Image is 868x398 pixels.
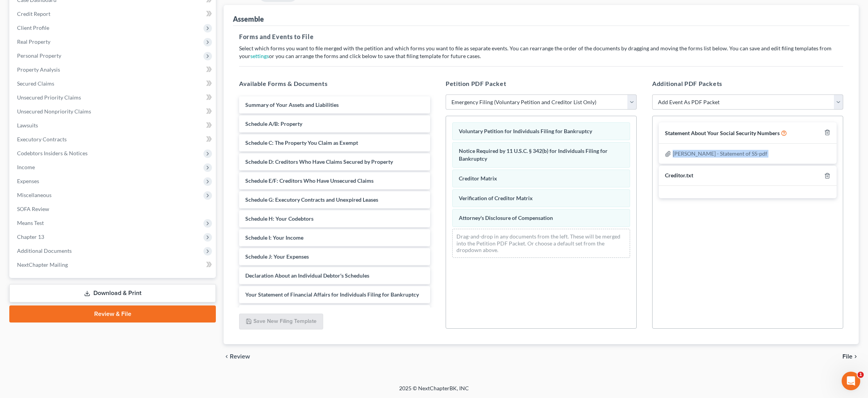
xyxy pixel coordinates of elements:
[459,148,608,162] span: Notice Required by 11 U.S.C. § 342(b) for Individuals Filing for Bankruptcy
[11,77,216,91] a: Secured Claims
[459,175,497,182] span: Creditor Matrix
[239,79,430,88] h5: Available Forms & Documents
[11,118,216,132] a: Lawsuits
[17,164,35,170] span: Income
[652,79,843,88] h5: Additional PDF Packets
[17,192,52,198] span: Miscellaneous
[245,272,369,279] span: Declaration About an Individual Debtor's Schedules
[245,215,313,222] span: Schedule H: Your Codebtors
[446,80,506,87] span: Petition PDF Packet
[11,63,216,77] a: Property Analysis
[11,7,216,21] a: Credit Report
[11,202,216,216] a: SOFA Review
[17,220,44,226] span: Means Test
[17,108,91,115] span: Unsecured Nonpriority Claims
[9,284,216,302] a: Download & Print
[17,247,72,254] span: Additional Documents
[842,372,860,390] iframe: Intercom live chat
[17,178,39,184] span: Expenses
[17,94,81,101] span: Unsecured Priority Claims
[245,291,419,298] span: Your Statement of Financial Affairs for Individuals Filing for Bankruptcy
[17,10,50,17] span: Credit Report
[17,38,50,45] span: Real Property
[665,130,780,136] span: Statement About Your Social Security Numbers
[17,52,61,59] span: Personal Property
[459,214,553,221] span: Attorney's Disclosure of Compensation
[245,196,378,203] span: Schedule G: Executory Contracts and Unexpired Leases
[665,172,693,179] div: Creditor.txt
[224,353,230,360] i: chevron_left
[245,177,374,184] span: Schedule E/F: Creditors Who Have Unsecured Claims
[245,120,302,127] span: Schedule A/B: Property
[17,150,88,156] span: Codebtors Insiders & Notices
[245,158,393,165] span: Schedule D: Creditors Who Have Claims Secured by Property
[245,253,309,260] span: Schedule J: Your Expenses
[452,229,630,258] div: Drag-and-drop in any documents from the left. These will be merged into the Petition PDF Packet. ...
[17,261,68,268] span: NextChapter Mailing
[459,195,533,201] span: Verification of Creditor Matrix
[224,353,258,360] button: chevron_left Review
[245,101,339,108] span: Summary of Your Assets and Liabilities
[239,314,323,330] button: Save New Filing Template
[17,233,44,240] span: Chapter 13
[11,105,216,118] a: Unsecured Nonpriority Claims
[250,53,269,59] a: settings
[9,305,216,323] a: Review & File
[239,45,843,60] p: Select which forms you want to file merged with the petition and which forms you want to file as ...
[17,66,60,73] span: Property Analysis
[245,139,358,146] span: Schedule C: The Property You Claim as Exempt
[17,122,38,129] span: Lawsuits
[858,372,864,378] span: 1
[17,80,54,87] span: Secured Claims
[17,136,67,142] span: Executory Contracts
[852,353,859,360] i: chevron_right
[230,353,250,360] span: Review
[239,32,843,41] h5: Forms and Events to File
[17,24,49,31] span: Client Profile
[673,150,767,157] span: [PERSON_NAME] - Statement of SS-pdf
[459,128,592,134] span: Voluntary Petition for Individuals Filing for Bankruptcy
[11,132,216,146] a: Executory Contracts
[245,234,303,241] span: Schedule I: Your Income
[11,91,216,105] a: Unsecured Priority Claims
[842,353,852,360] span: File
[17,206,49,212] span: SOFA Review
[233,14,264,24] div: Assemble
[11,258,216,272] a: NextChapter Mailing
